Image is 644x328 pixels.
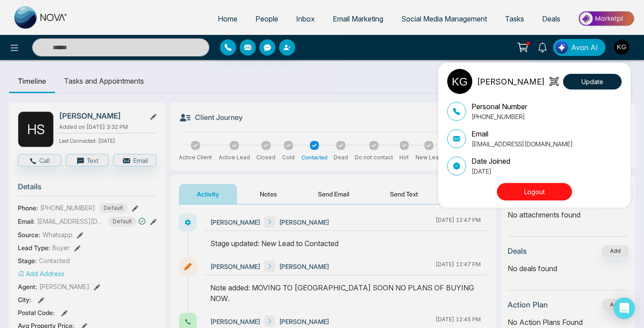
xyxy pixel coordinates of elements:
p: [PERSON_NAME] [477,76,545,88]
p: [DATE] [471,166,510,176]
div: Open Intercom Messenger [614,298,635,319]
p: Personal Number [471,101,527,112]
p: [PHONE_NUMBER] [471,112,527,121]
p: Email [471,128,573,139]
p: [EMAIL_ADDRESS][DOMAIN_NAME] [471,139,573,149]
button: Logout [497,183,572,200]
button: Update [563,74,622,89]
p: Date Joined [471,156,510,166]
